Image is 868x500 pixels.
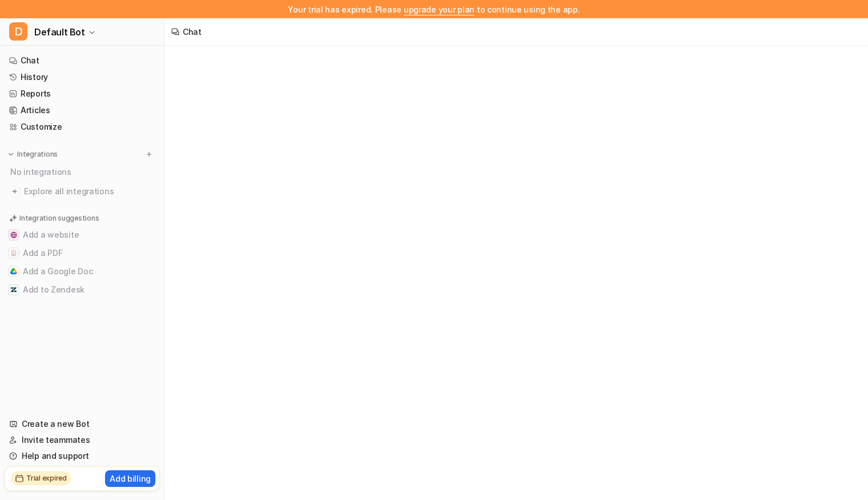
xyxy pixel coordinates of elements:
[5,183,159,199] a: Explore all integrations
[183,26,202,38] div: Chat
[5,53,159,69] a: Chat
[5,86,159,102] a: Reports
[5,119,159,135] a: Customize
[5,448,159,464] a: Help and support
[5,69,159,85] a: History
[5,244,159,262] button: Add a PDFAdd a PDF
[5,102,159,118] a: Articles
[34,24,85,40] span: Default Bot
[5,416,159,432] a: Create a new Bot
[24,182,155,201] span: Explore all integrations
[10,268,17,275] img: Add a Google Doc
[9,22,27,41] span: D
[110,473,151,485] p: Add billing
[5,432,159,448] a: Invite teammates
[5,149,61,160] button: Integrations
[17,150,58,159] p: Integrations
[5,262,159,281] button: Add a Google DocAdd a Google Doc
[145,150,153,158] img: menu_add.svg
[5,226,159,244] button: Add a websiteAdd a website
[10,286,17,293] img: Add to Zendesk
[5,281,159,299] button: Add to ZendeskAdd to Zendesk
[10,250,17,257] img: Add a PDF
[26,473,67,483] h2: Trial expired
[10,231,17,238] img: Add a website
[19,213,99,223] p: Integration suggestions
[9,186,21,197] img: explore all integrations
[7,150,15,158] img: expand menu
[105,470,155,487] button: Add billing
[7,162,159,181] div: No integrations
[404,5,475,14] a: upgrade your plan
